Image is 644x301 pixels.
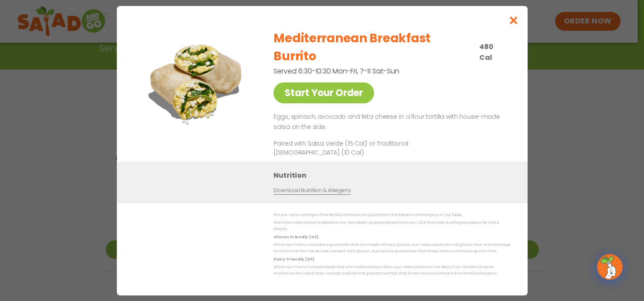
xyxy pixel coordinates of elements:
a: Start Your Order [273,82,374,103]
p: Paired with Salsa Verde (15 Cal) or Traditional [DEMOGRAPHIC_DATA] (10 Cal) [273,139,432,157]
p: 480 Cal [479,41,507,63]
h2: Mediterranean Breakfast Burrito [273,29,474,65]
p: While our menu includes ingredients that are made without gluten, our restaurants are not gluten ... [273,242,510,255]
strong: Gluten Friendly (GF) [273,234,318,239]
button: Close modal [499,6,527,35]
p: Nutrition information is based on our standard recipes and portion sizes. Click Nutrition & Aller... [273,219,510,233]
h3: Nutrition [273,169,515,180]
p: While our menu includes foods that are made without dairy, our restaurants are not dairy free. We... [273,264,510,277]
img: wpChatIcon [598,255,622,279]
p: We are not an allergen free facility and cannot guarantee the absence of allergens in our foods. [273,212,510,218]
strong: Dairy Friendly (DF) [273,256,314,261]
img: Featured product photo for Mediterranean Breakfast Burrito [136,23,256,143]
p: Eggs, spinach, avocado and feta cheese in a flour tortilla with house-made salsa on the side. [273,112,507,132]
p: Served 6:30-10:30 Mon-Fri, 7-11 Sat-Sun [273,66,466,76]
a: Download Nutrition & Allergens [273,186,350,194]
